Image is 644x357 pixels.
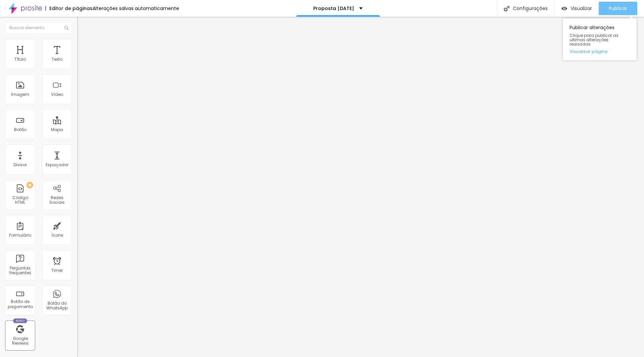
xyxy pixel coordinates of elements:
iframe: Editor [77,17,644,357]
div: Editor de páginas [45,6,93,11]
img: view-1.svg [561,6,567,11]
div: Texto [52,57,62,62]
div: Botão de pagamento [7,299,33,309]
div: Novo [13,318,28,323]
p: Proposta [DATE] [313,6,354,11]
div: Google Reviews [7,336,33,346]
span: Clique para publicar as ultimas alterações reaizadas [570,33,630,47]
a: Visualizar página [570,49,630,54]
div: Título [14,57,26,62]
img: Icone [64,26,68,30]
div: Código HTML [7,195,33,205]
button: Publicar [599,2,637,15]
div: Vídeo [51,92,63,97]
div: Timer [51,268,63,273]
div: Publicar alterações [563,18,637,60]
input: Buscar elemento [5,22,72,34]
div: Ícone [51,233,63,238]
div: Perguntas frequentes [7,266,33,276]
div: Mapa [51,127,63,132]
div: Formulário [9,233,31,238]
span: Publicar [609,6,627,11]
div: Alterações salvas automaticamente [93,6,179,11]
div: Redes Sociais [44,195,70,205]
div: Espaçador [46,163,68,167]
img: Icone [504,6,509,11]
span: Visualizar [571,6,592,11]
div: Botão do WhatsApp [44,301,70,311]
div: Imagem [11,92,29,97]
button: Visualizar [555,2,599,15]
div: Divisor [13,163,27,167]
div: Botão [14,127,26,132]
